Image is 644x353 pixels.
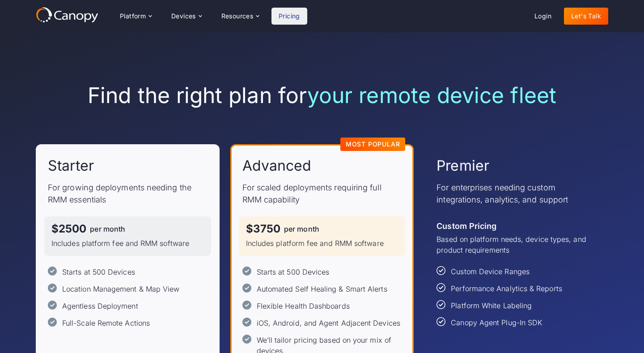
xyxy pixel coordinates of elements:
[51,224,86,234] div: $2500
[113,7,159,25] div: Platform
[246,224,280,234] div: $3750
[436,220,496,232] div: Custom Pricing
[48,156,94,175] h2: Starter
[36,82,608,108] h1: Find the right plan for
[284,225,319,232] div: per month
[164,7,209,25] div: Devices
[451,317,542,328] div: Canopy Agent Plug-In SDK
[246,238,398,249] p: Includes platform fee and RMM software
[51,238,204,249] p: Includes platform fee and RMM software
[451,283,562,294] div: Performance Analytics & Reports
[257,284,387,294] div: Automated Self Healing & Smart Alerts
[436,181,596,206] p: For enterprises needing custom integrations, analytics, and support
[436,234,596,255] p: Based on platform needs, device types, and product requirements
[451,266,530,277] div: Custom Device Ranges
[271,8,307,25] a: Pricing
[221,13,254,19] div: Resources
[242,156,312,175] h2: Advanced
[346,141,400,147] div: Most Popular
[214,7,266,25] div: Resources
[564,8,608,25] a: Let's Talk
[62,267,135,277] div: Starts at 500 Devices
[257,301,350,311] div: Flexible Health Dashboards
[62,318,150,328] div: Full-Scale Remote Actions
[436,156,489,175] h2: Premier
[307,82,556,108] span: your remote device fleet
[242,181,402,206] p: For scaled deployments requiring full RMM capability
[90,225,125,232] div: per month
[451,300,532,311] div: Platform White Labeling
[257,318,400,328] div: iOS, Android, and Agent Adjacent Devices
[120,13,146,19] div: Platform
[62,284,179,294] div: Location Management & Map View
[62,301,138,311] div: Agentless Deployment
[171,13,196,19] div: Devices
[527,8,559,25] a: Login
[257,267,330,277] div: Starts at 500 Devices
[48,181,208,206] p: For growing deployments needing the RMM essentials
